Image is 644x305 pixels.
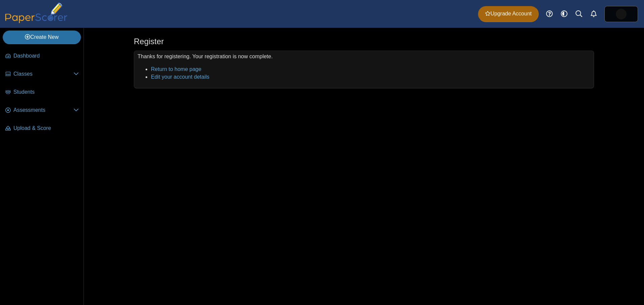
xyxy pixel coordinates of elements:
[3,3,70,23] img: PaperScorer
[151,66,201,72] a: Return to home page
[3,66,82,82] a: Classes
[3,121,82,137] a: Upload & Score
[3,30,81,44] a: Create New
[134,36,164,47] h1: Register
[134,51,594,88] div: Thanks for registering. Your registration is now complete.
[485,10,532,17] span: Upgrade Account
[604,6,638,22] a: ps.WVOqVX35RlyXFekk
[586,7,601,21] a: Alerts
[3,18,70,24] a: PaperScorer
[616,9,627,19] img: ps.WVOqVX35RlyXFekk
[3,84,82,100] a: Students
[478,6,539,22] a: Upgrade Account
[13,88,79,96] span: Students
[13,70,73,78] span: Classes
[13,52,79,60] span: Dashboard
[13,106,73,114] span: Assessments
[3,48,82,64] a: Dashboard
[13,125,79,132] span: Upload & Score
[616,9,627,19] span: Weatherford Aerospace
[3,102,82,119] a: Assessments
[151,74,209,80] a: Edit your account details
